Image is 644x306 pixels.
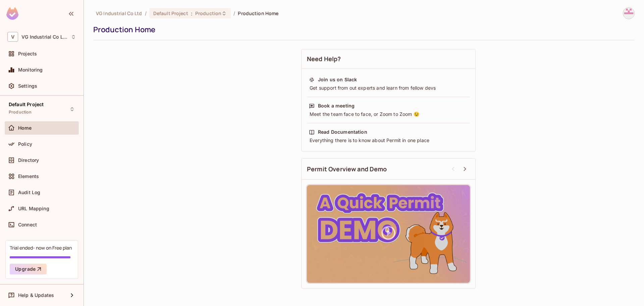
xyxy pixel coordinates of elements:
span: Production [9,110,32,115]
span: Default Project [9,102,44,107]
span: Connect [18,222,37,227]
li: / [145,10,147,16]
img: developer.admin@vg-industrial.com [623,8,634,19]
span: Policy [18,141,32,147]
span: : [191,11,193,16]
div: Trial ended- now on Free plan [10,245,72,251]
span: Permit Overview and Demo [307,165,387,173]
div: Production Home [93,25,631,35]
span: Settings [18,83,37,89]
span: Need Help? [307,55,341,63]
div: Join us on Slack [318,76,357,83]
span: Production Home [238,10,278,16]
span: Projects [18,51,37,56]
img: SReyMgAAAABJRU5ErkJggg== [6,7,18,20]
span: Default Project [153,10,188,16]
span: the active workspace [96,10,142,16]
span: V [7,32,18,42]
li: / [233,10,235,16]
span: Directory [18,158,39,163]
span: Audit Log [18,190,40,195]
span: Help & Updates [18,293,54,298]
span: Workspace: VG Industrial Co Ltd [21,34,67,40]
span: Monitoring [18,67,43,73]
div: Get support from out experts and learn from fellow devs [309,85,468,91]
button: Upgrade [10,264,47,274]
div: Book a meeting [318,102,355,109]
div: Meet the team face to face, or Zoom to Zoom 😉 [309,111,468,118]
div: Read Documentation [318,129,367,135]
span: Home [18,125,32,131]
div: Everything there is to know about Permit in one place [309,137,468,144]
span: Production [195,10,221,16]
span: Elements [18,174,39,179]
span: URL Mapping [18,206,49,211]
